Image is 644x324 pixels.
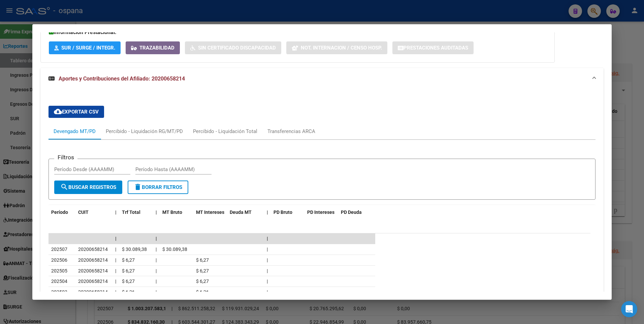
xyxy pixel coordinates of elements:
[193,205,227,220] datatable-header-cell: MT Intereses
[60,184,116,190] span: Buscar Registros
[196,257,209,263] span: $ 6,27
[59,75,185,82] span: Aportes y Contribuciones del Afiliado: 20200658214
[78,268,108,273] span: 20200658214
[122,268,135,273] span: $ 6,27
[54,109,99,115] span: Exportar CSV
[119,205,153,220] datatable-header-cell: Trf Total
[196,268,209,273] span: $ 6,27
[134,184,182,190] span: Borrar Filtros
[51,209,68,215] span: Período
[40,68,604,90] mat-expansion-panel-header: Aportes y Contribuciones del Afiliado: 20200658214
[112,205,119,220] datatable-header-cell: |
[267,268,268,273] span: |
[75,205,112,220] datatable-header-cell: CUIT
[153,205,160,220] datatable-header-cell: |
[122,279,135,284] span: $ 6,27
[115,257,116,263] span: |
[51,247,67,252] span: 202507
[404,45,468,51] span: Prestaciones Auditadas
[78,279,108,284] span: 20200658214
[392,41,474,54] button: Prestaciones Auditadas
[51,268,67,273] span: 202505
[106,128,183,135] div: Percibido - Liquidación RG/MT/PD
[267,209,268,215] span: |
[115,247,116,252] span: |
[156,279,157,284] span: |
[78,289,108,295] span: 20200658214
[128,181,188,194] button: Borrar Filtros
[267,289,268,295] span: |
[267,247,268,252] span: |
[267,236,268,241] span: |
[196,279,209,284] span: $ 6,27
[196,289,209,295] span: $ 6,26
[51,289,67,295] span: 202503
[162,209,182,215] span: MT Bruto
[341,209,362,215] span: PD Deuda
[338,205,375,220] datatable-header-cell: PD Deuda
[230,209,252,215] span: Deuda MT
[286,41,387,54] button: Not. Internacion / Censo Hosp.
[122,257,135,263] span: $ 6,27
[621,301,637,317] div: Open Intercom Messenger
[49,205,75,220] datatable-header-cell: Período
[49,41,121,54] button: SUR / SURGE / INTEGR.
[301,45,382,51] span: Not. Internacion / Censo Hosp.
[307,209,334,215] span: PD Intereses
[196,209,224,215] span: MT Intereses
[156,209,157,215] span: |
[61,45,115,51] span: SUR / SURGE / INTEGR.
[122,289,135,295] span: $ 6,26
[156,257,157,263] span: |
[78,247,108,252] span: 20200658214
[227,205,264,220] datatable-header-cell: Deuda MT
[115,279,116,284] span: |
[156,289,157,295] span: |
[49,106,104,118] button: Exportar CSV
[54,128,96,135] div: Devengado MT/PD
[156,247,157,252] span: |
[54,181,122,194] button: Buscar Registros
[304,205,338,220] datatable-header-cell: PD Intereses
[185,41,281,54] button: Sin Certificado Discapacidad
[271,205,304,220] datatable-header-cell: PD Bruto
[134,183,142,191] mat-icon: delete
[51,279,67,284] span: 202504
[156,268,157,273] span: |
[162,247,187,252] span: $ 30.089,38
[160,205,193,220] datatable-header-cell: MT Bruto
[193,128,257,135] div: Percibido - Liquidación Total
[54,107,62,116] mat-icon: cloud_download
[122,209,140,215] span: Trf Total
[78,257,108,263] span: 20200658214
[126,41,180,54] button: Trazabilidad
[115,268,116,273] span: |
[49,28,546,36] h3: Información Prestacional:
[267,128,315,135] div: Transferencias ARCA
[139,45,174,51] span: Trazabilidad
[115,209,117,215] span: |
[267,257,268,263] span: |
[60,183,68,191] mat-icon: search
[273,209,292,215] span: PD Bruto
[54,154,77,161] h3: Filtros
[78,209,89,215] span: CUIT
[156,236,157,241] span: |
[267,279,268,284] span: |
[198,45,276,51] span: Sin Certificado Discapacidad
[264,205,271,220] datatable-header-cell: |
[115,289,116,295] span: |
[122,247,147,252] span: $ 30.089,38
[115,236,117,241] span: |
[51,257,67,263] span: 202506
